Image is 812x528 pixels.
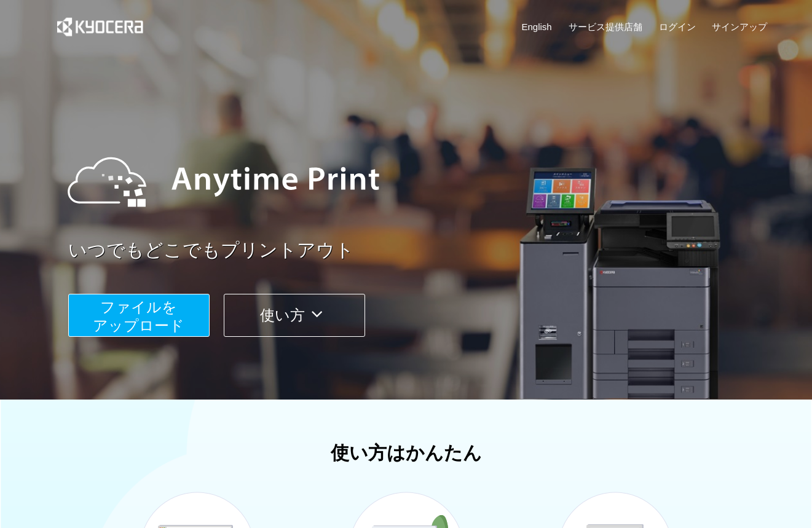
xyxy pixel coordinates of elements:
[68,237,775,264] a: いつでもどこでもプリントアウト
[224,294,365,337] button: 使い方
[68,294,210,337] button: ファイルを​​アップロード
[93,299,184,334] span: ファイルを ​​アップロード
[712,20,767,33] a: サインアップ
[659,20,696,33] a: ログイン
[522,20,552,33] a: English
[569,20,642,33] a: サービス提供店舗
